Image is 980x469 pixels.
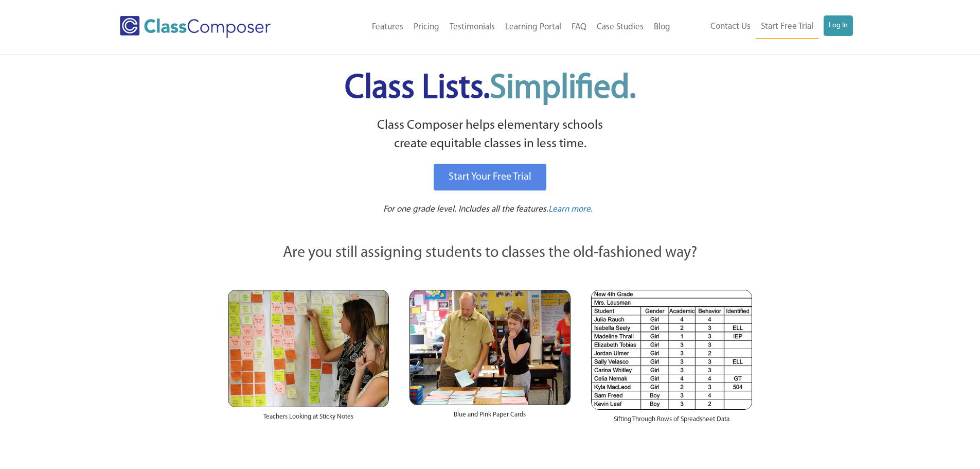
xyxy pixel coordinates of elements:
img: Spreadsheets [591,290,752,410]
img: Blue and Pink Paper Cards [409,290,571,405]
p: Class Composer helps elementary schools create equitable classes in less time. [226,116,754,154]
p: Are you still assigning students to classes the old-fashioned way? [228,242,753,265]
a: Log In [824,15,853,36]
a: Testimonials [444,16,500,39]
a: Blog [649,16,675,39]
img: Class Composer [120,16,271,38]
a: Learn more. [548,203,593,216]
span: Start Your Free Trial [449,172,531,182]
nav: Header Menu [313,16,675,39]
span: Learn more. [548,205,593,214]
a: Case Studies [592,16,649,39]
a: Start Your Free Trial [434,164,546,190]
a: FAQ [566,16,592,39]
div: Sifting Through Rows of Spreadsheet Data [591,410,752,435]
span: For one grade level. Includes all the features. [383,205,548,214]
a: Learning Portal [500,16,566,39]
nav: Header Menu [675,15,853,39]
a: Pricing [408,16,444,39]
a: Contact Us [705,15,756,38]
a: Start Free Trial [756,15,818,39]
span: Simplified. [490,72,636,106]
div: Blue and Pink Paper Cards [409,405,571,430]
img: Teachers Looking at Sticky Notes [228,290,389,407]
div: Teachers Looking at Sticky Notes [228,407,389,432]
a: Features [367,16,408,39]
span: Class Lists. [345,72,636,106]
